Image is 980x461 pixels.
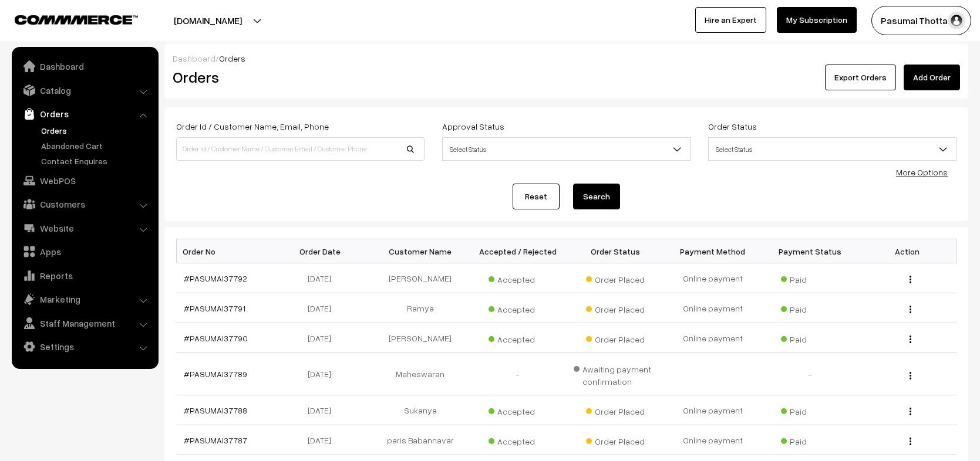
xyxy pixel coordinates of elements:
button: Pasumai Thotta… [871,6,971,35]
td: Online payment [664,425,762,455]
span: Orders [219,53,245,63]
label: Order Id / Customer Name, Email, Phone [176,120,329,133]
th: Accepted / Rejected [469,239,567,263]
label: Order Status [708,120,757,133]
img: Menu [910,335,911,343]
a: More Options [896,167,948,177]
a: Dashboard [15,56,154,77]
a: Hire an Expert [695,7,766,33]
span: Accepted [489,270,547,286]
td: Online payment [664,263,762,293]
button: Search [573,184,620,209]
span: Paid [781,270,840,286]
td: paris Babannavar [372,425,469,455]
span: Accepted [489,300,547,316]
td: - [469,353,567,395]
td: Online payment [664,293,762,323]
span: Paid [781,300,840,316]
a: Reports [15,265,154,286]
td: [DATE] [274,293,372,323]
span: Awaiting payment confirmation [574,360,657,388]
span: Paid [781,402,840,418]
button: [DOMAIN_NAME] [133,6,283,35]
a: Contact Enquires [38,155,154,167]
a: COMMMERCE [15,12,117,26]
span: Order Placed [586,402,645,418]
span: Order Placed [586,330,645,345]
span: Accepted [489,330,547,345]
span: Order Placed [586,432,645,448]
img: Menu [910,306,911,313]
span: Paid [781,330,840,345]
td: [PERSON_NAME] [372,323,469,353]
a: Orders [15,103,154,124]
a: Staff Management [15,313,154,334]
a: Orders [38,124,154,137]
a: #PASUMAI37788 [184,405,247,415]
a: Apps [15,241,154,262]
th: Order No [177,239,274,263]
th: Payment Method [664,239,762,263]
button: Export Orders [825,65,896,90]
span: Accepted [489,402,547,418]
a: Dashboard [173,53,215,63]
td: Online payment [664,323,762,353]
a: WebPOS [15,170,154,191]
td: [DATE] [274,263,372,293]
td: Online payment [664,395,762,425]
label: Approval Status [442,120,504,133]
div: / [173,52,960,65]
span: Select Status [442,137,691,161]
a: Customers [15,194,154,215]
a: Abandoned Cart [38,140,154,152]
td: Maheswaran [372,353,469,395]
td: Sukanya [372,395,469,425]
img: user [948,12,965,29]
td: [DATE] [274,395,372,425]
input: Order Id / Customer Name / Customer Email / Customer Phone [176,137,425,161]
img: Menu [910,372,911,379]
th: Action [859,239,957,263]
th: Customer Name [372,239,469,263]
td: [PERSON_NAME] [372,263,469,293]
a: #PASUMAI37791 [184,303,245,313]
span: Select Status [443,139,690,160]
td: [DATE] [274,323,372,353]
a: #PASUMAI37792 [184,273,247,283]
span: Order Placed [586,300,645,316]
img: Menu [910,438,911,445]
img: Menu [910,276,911,283]
span: Paid [781,432,840,448]
span: Select Status [708,137,957,161]
a: Add Order [904,65,960,90]
a: Reset [513,184,560,209]
span: Accepted [489,432,547,448]
span: Order Placed [586,270,645,286]
a: #PASUMAI37790 [184,333,248,343]
a: #PASUMAI37789 [184,369,247,379]
img: Menu [910,408,911,415]
a: #PASUMAI37787 [184,435,247,445]
th: Order Date [274,239,372,263]
a: Catalog [15,80,154,101]
th: Order Status [567,239,664,263]
td: [DATE] [274,425,372,455]
a: My Subscription [777,7,857,33]
img: COMMMERCE [15,15,138,24]
a: Marketing [15,289,154,310]
td: [DATE] [274,353,372,395]
th: Payment Status [762,239,859,263]
td: Ramya [372,293,469,323]
a: Settings [15,336,154,357]
td: - [762,353,859,395]
span: Select Status [709,139,956,160]
h2: Orders [173,68,423,86]
a: Website [15,218,154,239]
